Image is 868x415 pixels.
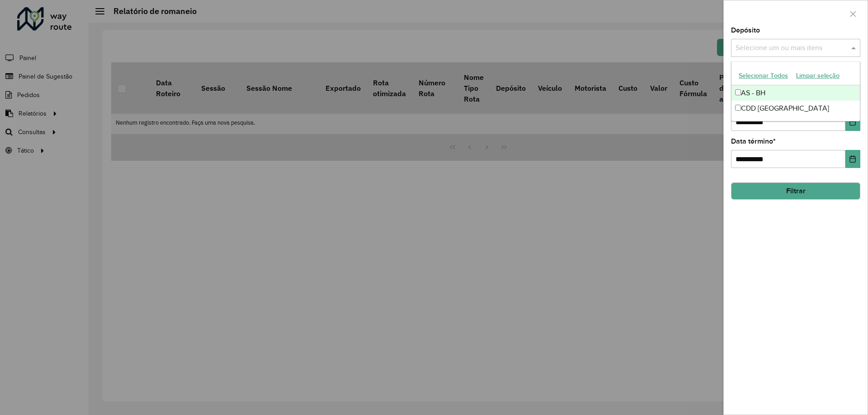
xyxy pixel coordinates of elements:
button: Choose Date [845,150,860,168]
div: AS - BH [731,85,860,101]
label: Depósito [731,25,760,36]
div: CDD [GEOGRAPHIC_DATA] [731,101,860,116]
button: Selecionar Todos [735,69,792,83]
label: Data término [731,136,776,147]
ng-dropdown-panel: Options list [731,61,860,121]
button: Limpar seleção [792,69,844,83]
button: Filtrar [731,182,860,200]
button: Choose Date [845,113,860,131]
